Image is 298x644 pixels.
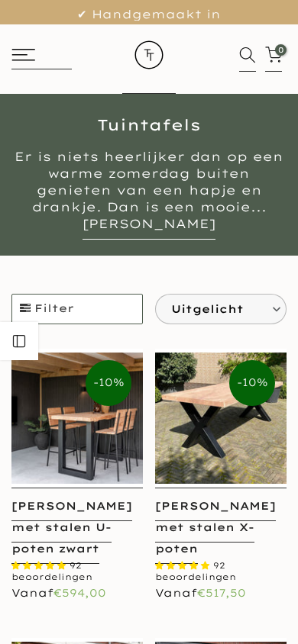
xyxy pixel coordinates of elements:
[155,586,246,600] span: Vanaf
[275,44,287,56] span: 0
[155,560,236,582] span: 92 beoordelingen
[11,118,287,133] h1: Tuintafels
[265,47,282,72] a: 0
[156,295,286,324] label: Uitgelicht
[171,295,259,324] span: Uitgelicht
[86,360,131,406] span: -10%
[229,360,275,406] span: -10%
[2,566,78,642] iframe: toggle-frame
[83,216,215,240] a: [PERSON_NAME]
[11,560,70,571] span: 4.87 stars
[122,24,176,85] img: trend-table
[19,4,279,45] p: ✔ Handgemaakt in [GEOGRAPHIC_DATA]
[12,295,142,324] span: Filter
[11,499,132,564] a: [PERSON_NAME] met stalen U-poten zwart
[53,586,106,600] span: €594,00
[155,499,276,564] a: [PERSON_NAME] met stalen X-poten
[11,148,287,232] div: Er is niets heerlijker dan op een warme zomerdag buiten genieten van een hapje en drankje. Dan is...
[155,560,213,571] span: 4.87 stars
[197,586,246,600] span: €517,50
